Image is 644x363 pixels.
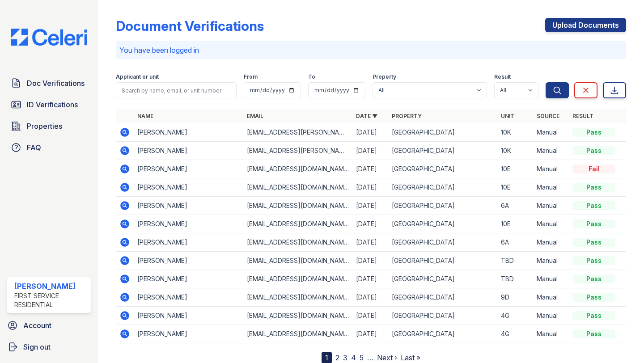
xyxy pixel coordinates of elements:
td: [DATE] [352,197,388,215]
td: 6A [497,197,533,215]
td: [PERSON_NAME] [134,233,243,252]
td: [EMAIL_ADDRESS][DOMAIN_NAME] [243,270,352,288]
a: 3 [343,353,347,362]
iframe: chat widget [606,327,635,354]
td: [EMAIL_ADDRESS][PERSON_NAME][DOMAIN_NAME] [243,123,352,142]
td: [EMAIL_ADDRESS][DOMAIN_NAME] [243,288,352,307]
td: [PERSON_NAME] [134,215,243,233]
a: Next › [377,353,397,362]
label: From [244,73,258,80]
label: Property [373,73,396,80]
td: [GEOGRAPHIC_DATA] [388,123,497,142]
td: [GEOGRAPHIC_DATA] [388,288,497,307]
td: Manual [533,123,569,142]
td: [DATE] [352,325,388,343]
td: 10E [497,160,533,178]
td: TBD [497,252,533,270]
a: Doc Verifications [7,74,91,92]
td: TBD [497,270,533,288]
span: ID Verifications [27,99,78,110]
td: Manual [533,160,569,178]
td: [PERSON_NAME] [134,252,243,270]
td: Manual [533,215,569,233]
td: [PERSON_NAME] [134,288,243,307]
td: Manual [533,178,569,197]
a: Unit [501,113,514,119]
td: [EMAIL_ADDRESS][PERSON_NAME][DOMAIN_NAME] [243,142,352,160]
td: [GEOGRAPHIC_DATA] [388,197,497,215]
a: Sign out [4,338,94,356]
td: Manual [533,197,569,215]
div: First Service Residential [14,291,87,309]
td: [EMAIL_ADDRESS][DOMAIN_NAME] [243,307,352,325]
label: To [308,73,315,80]
td: [EMAIL_ADDRESS][DOMAIN_NAME] [243,252,352,270]
td: [DATE] [352,142,388,160]
div: Pass [572,146,615,155]
td: [DATE] [352,252,388,270]
td: 6A [497,233,533,252]
div: Pass [572,256,615,265]
td: Manual [533,142,569,160]
td: [GEOGRAPHIC_DATA] [388,142,497,160]
a: Email [247,113,263,119]
td: [PERSON_NAME] [134,160,243,178]
td: [GEOGRAPHIC_DATA] [388,233,497,252]
td: [GEOGRAPHIC_DATA] [388,307,497,325]
div: Pass [572,311,615,320]
span: Account [23,320,51,331]
a: Properties [7,117,91,135]
td: [PERSON_NAME] [134,178,243,197]
a: Upload Documents [545,18,626,32]
td: [DATE] [352,307,388,325]
td: 9D [497,288,533,307]
td: [GEOGRAPHIC_DATA] [388,325,497,343]
a: Account [4,317,94,334]
div: Fail [572,165,615,173]
td: [DATE] [352,288,388,307]
td: 4G [497,307,533,325]
span: Doc Verifications [27,78,85,89]
td: [DATE] [352,215,388,233]
td: [PERSON_NAME] [134,325,243,343]
td: 10K [497,123,533,142]
div: Pass [572,219,615,228]
td: Manual [533,270,569,288]
a: Result [572,113,593,119]
div: [PERSON_NAME] [14,281,87,291]
a: 5 [360,353,364,362]
a: Last » [401,353,420,362]
span: Properties [27,121,62,131]
td: [EMAIL_ADDRESS][DOMAIN_NAME] [243,178,352,197]
div: Document Verifications [116,18,264,34]
td: [DATE] [352,233,388,252]
td: [PERSON_NAME] [134,270,243,288]
a: ID Verifications [7,96,91,114]
a: Property [392,113,422,119]
label: Applicant or unit [116,73,159,80]
td: [GEOGRAPHIC_DATA] [388,252,497,270]
td: [GEOGRAPHIC_DATA] [388,270,497,288]
p: You have been logged in [119,45,623,55]
label: Result [494,73,511,80]
a: FAQ [7,139,91,156]
td: Manual [533,288,569,307]
td: [GEOGRAPHIC_DATA] [388,215,497,233]
a: Date ▼ [356,113,377,119]
img: CE_Logo_Blue-a8612792a0a2168367f1c8372b55b34899dd931a85d93a1a3d3e32e68fde9ad4.png [4,29,94,46]
td: [DATE] [352,123,388,142]
td: [EMAIL_ADDRESS][DOMAIN_NAME] [243,160,352,178]
td: Manual [533,325,569,343]
td: 4G [497,325,533,343]
div: Pass [572,274,615,283]
td: Manual [533,233,569,252]
td: 10E [497,215,533,233]
td: [GEOGRAPHIC_DATA] [388,178,497,197]
td: Manual [533,252,569,270]
input: Search by name, email, or unit number [116,82,237,98]
div: Pass [572,201,615,210]
a: 4 [351,353,356,362]
span: Sign out [23,342,51,352]
a: Source [537,113,559,119]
